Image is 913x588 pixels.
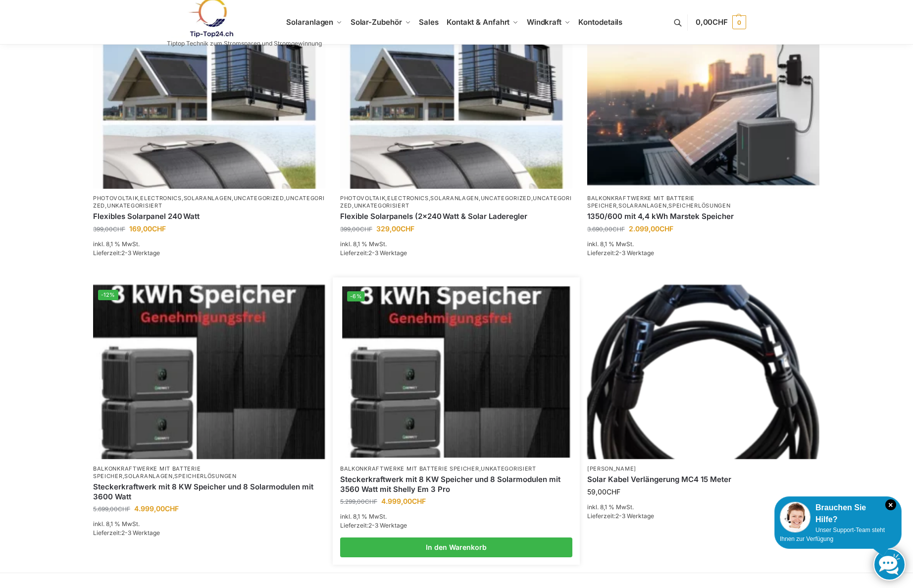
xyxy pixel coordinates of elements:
[447,17,509,27] span: Kontakt & Anfahrt
[93,482,325,501] a: Steckerkraftwerk mit 8 KW Speicher und 8 Solarmodulen mit 3600 Watt
[121,529,160,536] span: 2-3 Werktage
[381,497,426,505] bdi: 4.999,00
[93,520,325,529] p: inkl. 8,1 % MwSt.
[93,465,201,480] a: Balkonkraftwerke mit Batterie Speicher
[93,225,125,233] bdi: 399,00
[615,512,654,520] span: 2-3 Werktage
[587,285,819,459] a: Solar-Verlängerungskabel
[780,527,885,542] span: Unser Support-Team steht Ihnen zur Verfügung
[668,202,730,209] a: Speicherlösungen
[234,195,284,202] a: Uncategorized
[368,249,407,257] span: 2-3 Werktage
[615,249,654,257] span: 2-3 Werktage
[107,202,162,209] a: Unkategorisiert
[167,41,322,47] p: Tiptop Technik zum Stromsparen und Stromgewinnung
[342,286,570,457] img: Balkon-Terrassen-Kraftwerke 12
[340,240,572,249] p: inkl. 8,1 % MwSt.
[780,502,896,526] div: Brauchen Sie Hilfe?
[412,497,426,505] span: CHF
[340,14,572,189] img: Balkon-Terrassen-Kraftwerke 8
[165,504,179,513] span: CHF
[368,522,407,529] span: 2-3 Werktage
[587,475,819,484] a: Solar Kabel Verlängerung MC4 15 Meter
[587,225,625,233] bdi: 3.690,00
[340,14,572,189] a: -18%Flexible Solar Module für Wohnmobile Camping Balkon
[93,212,325,221] a: Flexibles Solarpanel 240 Watt
[587,465,636,472] a: [PERSON_NAME]
[340,212,572,221] a: Flexible Solarpanels (2×240 Watt & Solar Laderegler
[340,195,572,210] p: , , , , ,
[481,465,536,472] a: Unkategorisiert
[340,537,572,557] a: In den Warenkorb legen: „Steckerkraftwerk mit 8 KW Speicher und 8 Solarmodulen mit 3560 Watt mit ...
[93,14,325,189] a: -58%Flexible Solar Module für Wohnmobile Camping Balkon
[365,498,377,505] span: CHF
[134,504,179,513] bdi: 4.999,00
[93,529,160,536] span: Lieferzeit:
[712,17,728,27] span: CHF
[659,224,673,233] span: CHF
[342,286,570,457] a: -6%Steckerkraftwerk mit 8 KW Speicher und 8 Solarmodulen mit 3560 Watt mit Shelly Em 3 Pro
[354,202,409,209] a: Unkategorisiert
[340,465,572,473] p: ,
[607,487,620,496] span: CHF
[587,14,819,189] a: -43%Balkonkraftwerk mit Marstek Speicher
[430,195,478,202] a: Solaranlagen
[118,505,130,513] span: CHF
[387,195,429,202] a: Electronics
[587,240,819,249] p: inkl. 8,1 % MwSt.
[124,473,172,480] a: Solaranlagen
[360,225,372,233] span: CHF
[121,249,160,257] span: 2-3 Werktage
[340,498,377,505] bdi: 5.299,00
[93,195,138,202] a: Photovoltaik
[93,195,325,210] p: , , , , ,
[780,502,811,533] img: Customer service
[184,195,232,202] a: Solaranlagen
[401,224,414,233] span: CHF
[93,285,325,459] a: -12%Steckerkraftwerk mit 8 KW Speicher und 8 Solarmodulen mit 3600 Watt
[152,224,166,233] span: CHF
[340,512,572,521] p: inkl. 8,1 % MwSt.
[340,195,571,209] a: Uncategorized
[140,195,182,202] a: Electronics
[93,240,325,249] p: inkl. 8,1 % MwSt.
[351,17,402,27] span: Solar-Zubehör
[587,249,654,257] span: Lieferzeit:
[93,14,325,189] img: Balkon-Terrassen-Kraftwerke 8
[340,195,385,202] a: Photovoltaik
[696,17,728,27] span: 0,00
[93,285,325,459] img: Balkon-Terrassen-Kraftwerke 11
[587,512,654,520] span: Lieferzeit:
[578,17,622,27] span: Kontodetails
[587,503,819,512] p: inkl. 8,1 % MwSt.
[587,212,819,221] a: 1350/600 mit 4,4 kWh Marstek Speicher
[618,202,666,209] a: Solaranlagen
[340,522,407,529] span: Lieferzeit:
[885,499,896,510] i: Schließen
[93,249,160,257] span: Lieferzeit:
[587,195,695,209] a: Balkonkraftwerke mit Batterie Speicher
[481,195,531,202] a: Uncategorized
[340,249,407,257] span: Lieferzeit:
[93,505,130,513] bdi: 5.699,00
[587,487,620,496] bdi: 59,00
[340,465,479,472] a: Balkonkraftwerke mit Batterie Speicher
[612,225,625,233] span: CHF
[587,14,819,189] img: Balkon-Terrassen-Kraftwerke 10
[113,225,125,233] span: CHF
[419,17,439,27] span: Sales
[376,224,414,233] bdi: 329,00
[129,224,166,233] bdi: 169,00
[696,7,746,37] a: 0,00CHF 0
[340,475,572,494] a: Steckerkraftwerk mit 8 KW Speicher und 8 Solarmodulen mit 3560 Watt mit Shelly Em 3 Pro
[587,195,819,210] p: , ,
[587,285,819,459] img: Balkon-Terrassen-Kraftwerke 13
[93,465,325,481] p: , ,
[527,17,561,27] span: Windkraft
[629,224,673,233] bdi: 2.099,00
[340,225,372,233] bdi: 399,00
[174,473,236,480] a: Speicherlösungen
[732,15,746,29] span: 0
[93,195,324,209] a: Uncategorized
